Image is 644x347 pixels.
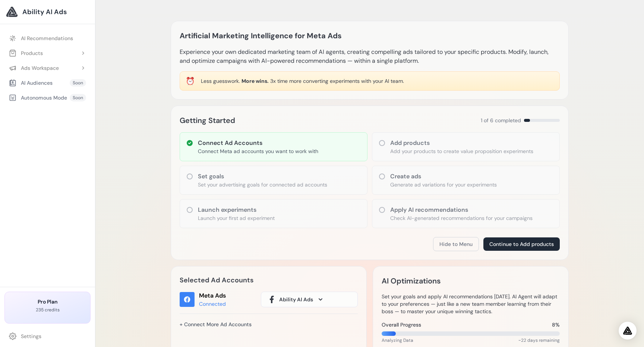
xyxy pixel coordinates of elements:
h3: Connect Ad Accounts [198,139,318,147]
p: Set your advertising goals for connected ad accounts [198,181,327,188]
div: Products [9,49,43,57]
span: Ability AI Ads [279,296,313,303]
button: Continue to Add products [483,237,560,251]
button: Ads Workspace [4,61,91,75]
div: AI Audiences [9,79,53,87]
p: Add your products to create value proposition experiments [390,147,533,155]
div: ⏰ [186,76,195,86]
h3: Pro Plan [11,298,84,305]
a: AI Recommendations [4,32,91,45]
p: Generate ad variations for your experiments [390,181,497,188]
span: 1 of 6 completed [481,117,521,124]
button: Hide to Menu [433,237,479,251]
h2: Selected Ad Accounts [180,275,358,285]
p: 235 credits [11,307,84,313]
p: Set your goals and apply AI recommendations [DATE]. AI Agent will adapt to your preferences — jus... [382,293,560,315]
h2: AI Optimizations [382,275,441,287]
span: ~22 days remaining [518,337,560,343]
span: 8% [552,321,560,328]
span: Soon [70,79,86,87]
div: Autonomous Mode [9,94,67,101]
span: Soon [70,94,86,101]
span: Ability AI Ads [22,7,67,17]
span: 3x time more converting experiments with your AI team. [270,78,404,84]
div: Meta Ads [199,291,226,300]
p: Experience your own dedicated marketing team of AI agents, creating compelling ads tailored to yo... [180,48,560,65]
a: Settings [4,330,91,343]
p: Launch your first ad experiment [198,214,275,222]
h3: Add products [390,139,533,147]
h3: Set goals [198,172,327,181]
button: Products [4,46,91,60]
a: + Connect More Ad Accounts [180,318,252,331]
p: Connect Meta ad accounts you want to work with [198,147,318,155]
span: Analyzing Data [382,337,413,343]
button: Ability AI Ads [261,292,358,307]
span: Overall Progress [382,321,421,328]
h3: Launch experiments [198,205,275,214]
p: Check AI-generated recommendations for your campaigns [390,214,533,222]
h1: Artificial Marketing Intelligence for Meta Ads [180,30,342,42]
h3: Create ads [390,172,497,181]
span: More wins. [241,78,269,84]
span: Less guesswork. [201,78,240,84]
a: Ability AI Ads [6,6,89,18]
div: Connected [199,300,226,308]
div: Open Intercom Messenger [619,322,637,340]
h2: Getting Started [180,114,235,126]
h3: Apply AI recommendations [390,205,533,214]
div: Ads Workspace [9,64,59,72]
